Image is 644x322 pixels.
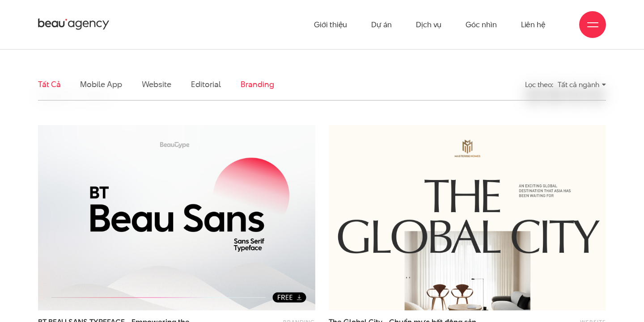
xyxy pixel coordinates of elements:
img: website bất động sản The Global City - Chuẩn mực bất động sản toàn cầu [329,125,606,310]
a: Mobile app [80,79,122,90]
div: Tất cả ngành [558,77,606,92]
a: Website [142,79,171,90]
a: Branding [241,79,274,90]
div: Lọc theo: [525,77,553,92]
img: bt_beau_sans [38,125,315,310]
a: Tất cả [38,79,60,90]
a: Editorial [191,79,221,90]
